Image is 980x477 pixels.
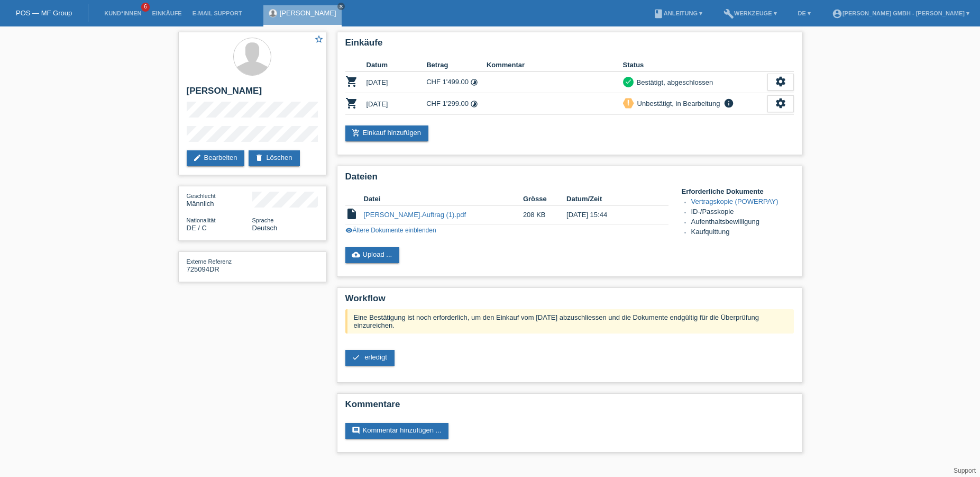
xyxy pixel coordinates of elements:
a: Einkäufe [146,10,187,16]
a: star_border [314,34,324,46]
a: deleteLöschen [249,150,299,166]
i: visibility [345,227,353,234]
i: settings [775,97,786,109]
a: [PERSON_NAME] [280,9,336,17]
i: delete [255,154,263,162]
i: check [625,78,632,85]
i: POSP00027654 [345,97,358,110]
i: Fixe Raten (24 Raten) [470,78,478,86]
span: erledigt [364,353,387,361]
i: book [653,8,664,19]
td: [DATE] 15:44 [566,205,653,224]
i: settings [775,76,786,87]
i: edit [193,154,202,162]
span: Sprache [252,217,274,223]
td: CHF 1'299.00 [426,93,487,115]
i: add_shopping_cart [352,129,360,137]
i: star_border [314,34,324,44]
a: Kund*innen [99,10,146,16]
th: Status [623,59,767,71]
h2: Workflow [345,293,794,309]
i: cloud_upload [352,250,360,259]
span: Deutsch [252,224,278,232]
div: Unbestätigt, in Bearbeitung [634,98,720,109]
a: visibilityÄltere Dokumente einblenden [345,227,436,234]
a: editBearbeiten [187,150,245,166]
div: Männlich [187,192,252,208]
span: Nationalität [187,217,216,223]
th: Grösse [523,193,566,205]
a: close [337,3,345,10]
i: build [723,8,734,19]
h4: Erforderliche Dokumente [682,187,794,195]
i: info [722,98,735,109]
a: POS — MF Group [16,9,72,17]
th: Kommentar [487,59,623,71]
span: 6 [141,3,150,12]
span: Geschlecht [187,193,216,199]
li: ID-/Passkopie [691,208,794,218]
i: comment [352,426,360,435]
i: insert_drive_file [345,208,358,220]
i: priority_high [625,99,632,106]
td: [DATE] [367,93,427,115]
div: 725094DR [187,257,252,273]
td: CHF 1'499.00 [426,71,487,93]
a: [PERSON_NAME].Auftrag (1).pdf [364,211,466,219]
div: Eine Bestätigung ist noch erforderlich, um den Einkauf vom [DATE] abzuschliessen und die Dokument... [345,309,794,334]
li: Aufenthaltsbewilligung [691,218,794,228]
th: Datum [367,59,427,71]
td: [DATE] [367,71,427,93]
div: Bestätigt, abgeschlossen [634,77,713,88]
td: 208 KB [523,205,566,224]
h2: Dateien [345,172,794,187]
a: E-Mail Support [187,10,248,16]
a: commentKommentar hinzufügen ... [345,423,449,439]
h2: Einkäufe [345,38,794,53]
a: add_shopping_cartEinkauf hinzufügen [345,125,429,141]
i: POSP00021072 [345,75,358,88]
a: DE ▾ [793,10,816,16]
a: Vertragskopie (POWERPAY) [691,197,778,205]
span: Externe Referenz [187,258,232,265]
i: check [352,353,360,362]
i: Fixe Raten (24 Raten) [470,100,478,108]
th: Datei [364,193,523,205]
li: Kaufquittung [691,228,794,238]
a: Support [954,467,976,474]
a: check erledigt [345,350,395,366]
th: Datum/Zeit [566,193,653,205]
a: account_circle[PERSON_NAME] GmbH - [PERSON_NAME] ▾ [827,10,975,16]
span: Deutschland / C / 18.11.2014 [187,224,207,232]
h2: Kommentare [345,399,794,415]
a: cloud_uploadUpload ... [345,247,400,263]
th: Betrag [426,59,487,71]
i: account_circle [832,8,842,19]
a: buildWerkzeuge ▾ [718,10,782,16]
a: bookAnleitung ▾ [648,10,708,16]
i: close [338,4,344,9]
h2: [PERSON_NAME] [187,86,318,102]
